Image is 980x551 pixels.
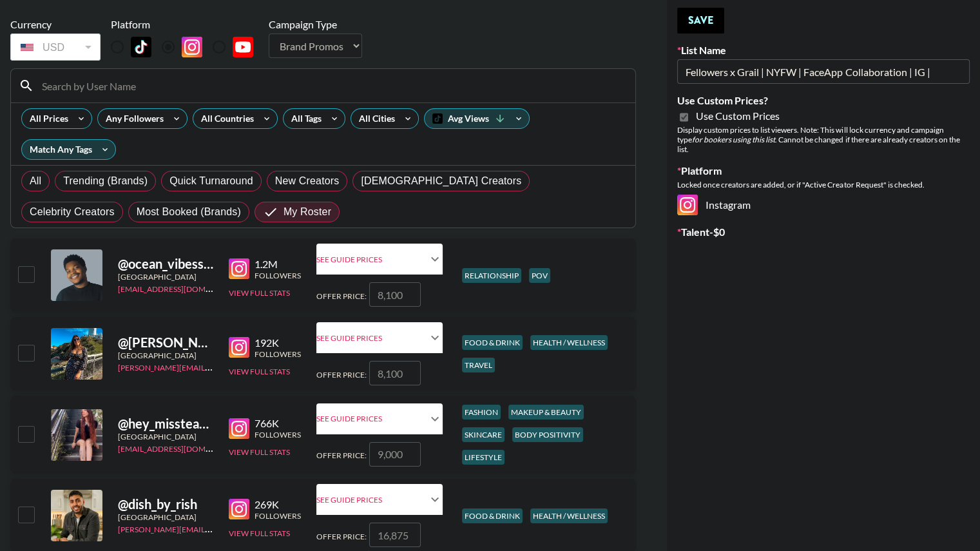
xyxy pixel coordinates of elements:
div: Locked once creators are added, or if "Active Creator Request" is checked. [677,180,970,189]
div: Followers [255,511,301,521]
img: YouTube [233,37,253,57]
div: See Guide Prices [316,403,443,434]
div: Followers [255,430,301,440]
span: Trending (Brands) [63,173,148,189]
em: for bookers using this list [692,135,775,144]
a: [EMAIL_ADDRESS][DOMAIN_NAME] [118,282,247,294]
img: Instagram [677,195,698,215]
button: View Full Stats [229,447,290,457]
div: food & drink [462,508,523,523]
img: Instagram [229,258,249,279]
button: View Full Stats [229,528,290,538]
div: USD [13,36,98,59]
label: Platform [677,164,970,177]
input: 9,000 [369,442,421,467]
input: 8,100 [369,361,421,385]
div: See Guide Prices [316,484,443,515]
div: 766K [255,417,301,430]
div: 1.2M [255,258,301,271]
span: Quick Turnaround [169,173,253,189]
label: Talent - $ 0 [677,226,970,238]
div: 192K [255,336,301,349]
span: Most Booked (Brands) [137,204,241,220]
div: See Guide Prices [316,255,427,264]
div: skincare [462,427,504,442]
div: travel [462,358,495,372]
span: Offer Price: [316,370,367,380]
div: All Prices [22,109,71,128]
img: Instagram [182,37,202,57]
button: View Full Stats [229,367,290,376]
div: Currency is locked to USD [10,31,101,63]
input: 8,100 [369,282,421,307]
div: Avg Views [425,109,529,128]
div: See Guide Prices [316,414,427,423]
div: List locked to Instagram. [111,34,264,61]
div: lifestyle [462,450,504,465]
input: 16,875 [369,523,421,547]
div: [GEOGRAPHIC_DATA] [118,272,213,282]
a: [EMAIL_ADDRESS][DOMAIN_NAME] [118,441,247,454]
span: Use Custom Prices [696,110,780,122]
div: See Guide Prices [316,244,443,275]
div: See Guide Prices [316,322,443,353]
img: Instagram [229,499,249,519]
span: [DEMOGRAPHIC_DATA] Creators [361,173,521,189]
img: Instagram [229,337,249,358]
div: fashion [462,405,501,420]
div: 269K [255,498,301,511]
div: Followers [255,271,301,280]
label: Use Custom Prices? [677,94,970,107]
span: Offer Price: [316,291,367,301]
div: @ dish_by_rish [118,496,213,512]
span: Offer Price: [316,450,367,460]
div: @ [PERSON_NAME] [118,334,213,351]
div: See Guide Prices [316,495,427,505]
button: Save [677,8,724,34]
img: Instagram [229,418,249,439]
button: View Full Stats [229,288,290,298]
span: Celebrity Creators [30,204,115,220]
div: Platform [111,18,264,31]
div: See Guide Prices [316,333,427,343]
div: Followers [255,349,301,359]
div: [GEOGRAPHIC_DATA] [118,351,213,360]
div: [GEOGRAPHIC_DATA] [118,432,213,441]
div: makeup & beauty [508,405,584,420]
a: [PERSON_NAME][EMAIL_ADDRESS][DOMAIN_NAME] [118,522,309,534]
div: Display custom prices to list viewers. Note: This will lock currency and campaign type . Cannot b... [677,125,970,154]
input: Search by User Name [34,75,628,96]
div: Instagram [677,195,970,215]
div: All Tags [283,109,324,128]
div: relationship [462,268,521,283]
div: @ hey_missteacher [118,416,213,432]
label: List Name [677,44,970,57]
div: @ ocean_vibesss_ [118,256,213,272]
div: Any Followers [98,109,166,128]
div: All Countries [193,109,256,128]
div: food & drink [462,335,523,350]
span: All [30,173,41,189]
a: [PERSON_NAME][EMAIL_ADDRESS][DOMAIN_NAME] [118,360,309,372]
div: body positivity [512,427,583,442]
img: TikTok [131,37,151,57]
div: [GEOGRAPHIC_DATA] [118,512,213,522]
div: Campaign Type [269,18,362,31]
span: New Creators [275,173,340,189]
div: health / wellness [530,335,608,350]
div: pov [529,268,550,283]
div: Currency [10,18,101,31]
div: health / wellness [530,508,608,523]
span: Offer Price: [316,532,367,541]
div: Match Any Tags [22,140,115,159]
div: All Cities [351,109,398,128]
span: My Roster [283,204,331,220]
